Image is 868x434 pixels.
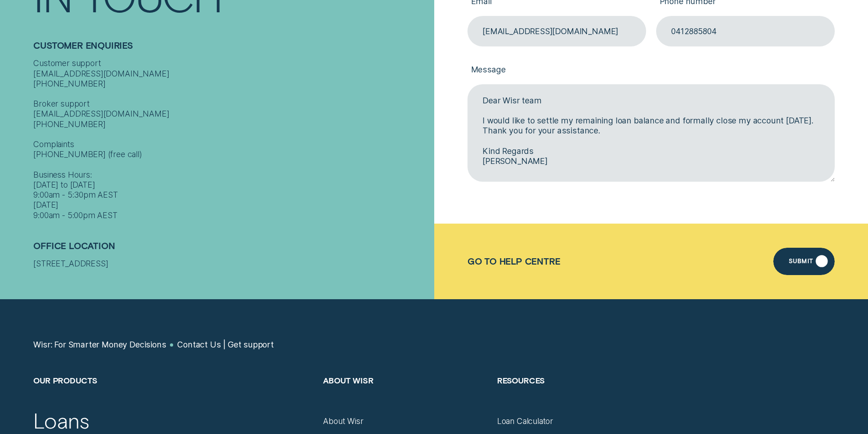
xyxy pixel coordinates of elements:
[497,416,553,426] a: Loan Calculator
[467,84,835,181] textarea: Dear Wisr team I would like to settle my remaining loan balance and formally close my account [DA...
[467,56,835,84] label: Message
[773,248,834,275] button: Submit
[323,375,487,416] h2: About Wisr
[323,416,363,426] a: About Wisr
[33,375,313,416] h2: Our Products
[33,408,89,434] a: Loans
[33,340,166,350] a: Wisr: For Smarter Money Decisions
[33,59,429,221] div: Customer support [EMAIL_ADDRESS][DOMAIN_NAME] [PHONE_NUMBER] Broker support [EMAIL_ADDRESS][DOMAI...
[33,41,429,59] h2: Customer Enquiries
[497,375,661,416] h2: Resources
[467,256,560,266] a: Go to Help Centre
[33,240,429,259] h2: Office Location
[177,340,274,350] a: Contact Us | Get support
[33,259,429,269] div: [STREET_ADDRESS]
